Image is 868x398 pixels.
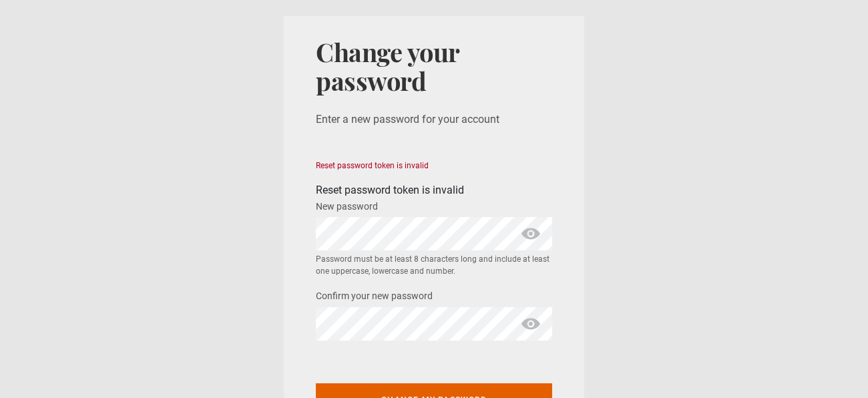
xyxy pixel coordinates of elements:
small: Password must be at least 8 characters long and include at least one uppercase, lowercase and num... [316,253,552,277]
div: Reset password token is invalid [316,160,552,172]
p: Enter a new password for your account [316,112,552,128]
span: show password [520,217,541,250]
label: New password [316,199,378,215]
h1: Change your password [316,37,552,95]
div: Reset password token is invalid [316,182,552,198]
label: Confirm your new password [316,288,433,305]
span: show password [520,307,541,341]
